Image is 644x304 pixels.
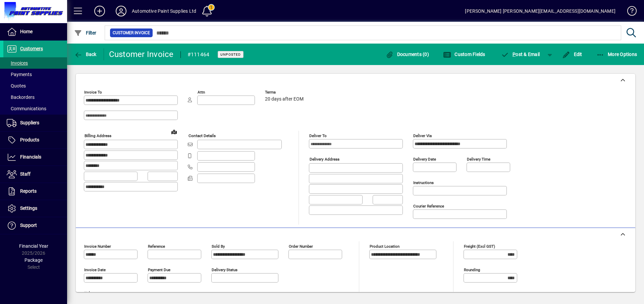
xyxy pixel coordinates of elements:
span: Communications [7,106,46,111]
span: Terms [265,90,305,95]
a: Products [3,132,67,148]
span: Quotes [7,83,26,88]
a: Reports [3,183,67,200]
span: Financial Year [19,243,48,249]
a: Suppliers [3,115,67,131]
span: Documents (0) [385,52,429,57]
a: Staff [3,166,67,183]
mat-label: Delivery status [212,267,237,272]
div: Customer Invoice [109,49,174,60]
a: Backorders [3,92,67,103]
mat-label: Deliver via [413,133,432,138]
a: Support [3,217,67,234]
span: Support [20,223,37,228]
a: Financials [3,149,67,166]
span: Home [20,29,33,34]
span: Unposted [220,52,241,57]
span: Products [20,137,39,142]
mat-label: Freight (excl GST) [464,244,495,249]
span: Package [24,257,43,263]
div: #111464 [187,49,210,60]
button: Custom Fields [441,48,487,60]
a: Quotes [3,80,67,92]
a: Communications [3,103,67,114]
mat-label: Order number [289,244,313,249]
a: Knowledge Base [622,1,636,23]
div: [PERSON_NAME] [PERSON_NAME][EMAIL_ADDRESS][DOMAIN_NAME] [465,6,615,16]
mat-label: Instructions [413,180,434,185]
button: Post & Email [498,48,543,60]
span: 20 days after EOM [265,97,304,102]
span: Customers [20,46,43,51]
button: Add [89,5,110,17]
mat-label: Delivery time [467,157,490,162]
mat-label: Product location [370,244,399,249]
span: ost & Email [501,52,540,57]
a: View on map [169,126,179,137]
span: More Options [596,52,637,57]
span: Backorders [7,95,35,100]
span: Financials [20,154,41,160]
mat-label: Deliver To [309,133,327,138]
div: Automotive Paint Supplies Ltd [132,6,196,16]
span: Staff [20,171,31,177]
button: Profile [110,5,132,17]
mat-label: Title [84,291,92,296]
span: Edit [562,52,582,57]
button: Filter [72,27,98,39]
span: Filter [74,30,97,36]
button: Edit [560,48,584,60]
a: Payments [3,69,67,80]
a: Settings [3,200,67,217]
span: Invoices [7,60,28,66]
a: Home [3,23,67,40]
span: Custom Fields [443,52,485,57]
button: More Options [595,48,639,60]
mat-label: Sold by [212,244,225,249]
mat-label: Delivery date [413,157,436,162]
span: P [513,52,516,57]
mat-label: Invoice date [84,267,106,272]
span: Settings [20,205,37,211]
button: Back [72,48,98,60]
mat-label: Courier Reference [413,204,444,208]
mat-label: Rounding [464,267,480,272]
a: Invoices [3,57,67,69]
span: Customer Invoice [113,29,150,36]
mat-label: Invoice To [84,90,102,95]
mat-label: Payment due [148,267,170,272]
mat-label: Invoice number [84,244,111,249]
mat-label: Attn [198,90,205,95]
app-page-header-button: Back [67,48,104,60]
mat-label: Reference [148,244,165,249]
span: Payments [7,72,32,77]
span: Reports [20,188,37,194]
span: Back [74,52,97,57]
span: Suppliers [20,120,39,125]
button: Documents (0) [384,48,431,60]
